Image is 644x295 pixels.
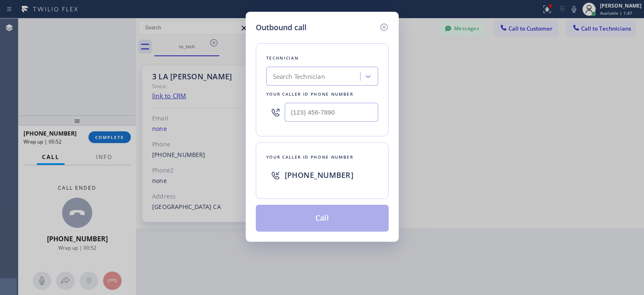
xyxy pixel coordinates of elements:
div: Your caller id phone number [266,153,378,162]
div: Search Technician [273,72,325,81]
div: Your caller id phone number [266,90,378,99]
button: Call [256,205,389,232]
div: Technician [266,54,378,63]
h5: Outbound call [256,22,306,33]
span: [PHONE_NUMBER] [285,170,353,180]
input: (123) 456-7890 [285,103,378,122]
